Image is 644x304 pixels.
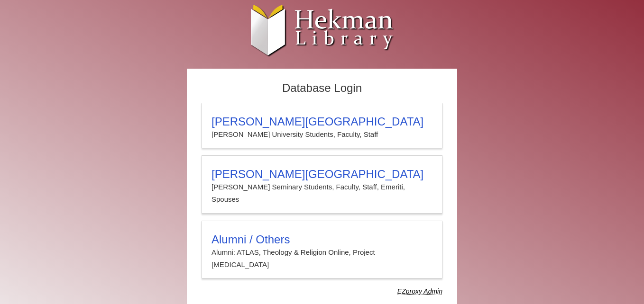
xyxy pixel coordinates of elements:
[197,79,447,98] h2: Database Login
[212,233,432,271] summary: Alumni / OthersAlumni: ATLAS, Theology & Religion Online, Project [MEDICAL_DATA]
[202,103,442,148] a: [PERSON_NAME][GEOGRAPHIC_DATA][PERSON_NAME] University Students, Faculty, Staff
[397,287,442,295] dfn: Use Alumni login
[212,115,432,128] h3: [PERSON_NAME][GEOGRAPHIC_DATA]
[212,181,432,206] p: [PERSON_NAME] Seminary Students, Faculty, Staff, Emeriti, Spouses
[202,155,442,214] a: [PERSON_NAME][GEOGRAPHIC_DATA][PERSON_NAME] Seminary Students, Faculty, Staff, Emeriti, Spouses
[212,233,432,246] h3: Alumni / Others
[212,246,432,271] p: Alumni: ATLAS, Theology & Religion Online, Project [MEDICAL_DATA]
[212,128,432,141] p: [PERSON_NAME] University Students, Faculty, Staff
[212,168,432,181] h3: [PERSON_NAME][GEOGRAPHIC_DATA]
